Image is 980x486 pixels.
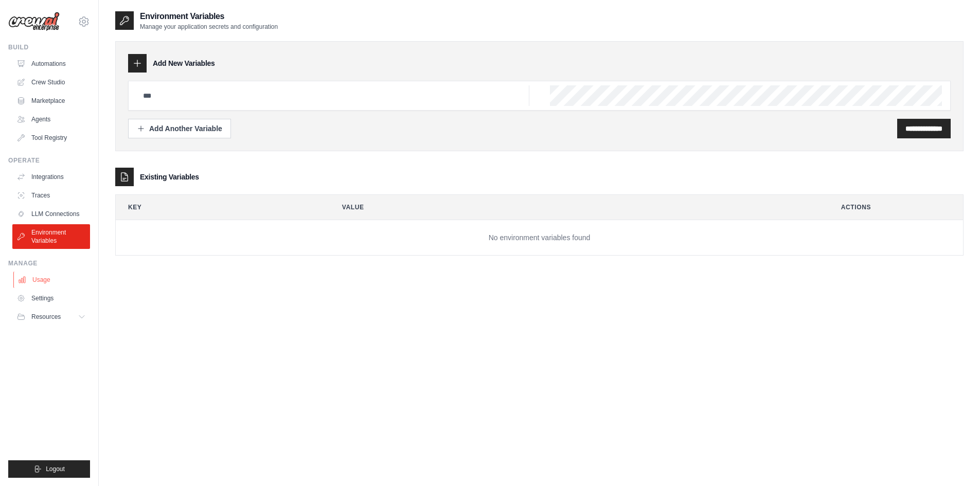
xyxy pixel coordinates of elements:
td: No environment variables found [116,220,963,256]
div: Build [8,43,90,51]
button: Resources [12,309,90,325]
img: Logo [8,12,60,31]
a: Tool Registry [12,130,90,146]
a: LLM Connections [12,206,90,222]
button: Logout [8,460,90,478]
button: Add Another Variable [128,119,231,138]
h2: Environment Variables [140,10,278,23]
h3: Add New Variables [153,58,215,68]
a: Usage [13,272,91,288]
a: Environment Variables [12,224,90,249]
span: Logout [46,465,65,473]
h3: Existing Variables [140,172,199,182]
a: Settings [12,290,90,307]
a: Crew Studio [12,74,90,91]
a: Marketplace [12,93,90,109]
div: Operate [8,156,90,165]
th: Actions [829,195,963,220]
a: Traces [12,187,90,204]
a: Agents [12,111,90,128]
div: Manage [8,259,90,267]
a: Integrations [12,169,90,185]
p: Manage your application secrets and configuration [140,23,278,31]
th: Key [116,195,322,220]
div: Add Another Variable [137,123,222,134]
span: Resources [31,313,61,321]
a: Automations [12,56,90,72]
th: Value [330,195,821,220]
